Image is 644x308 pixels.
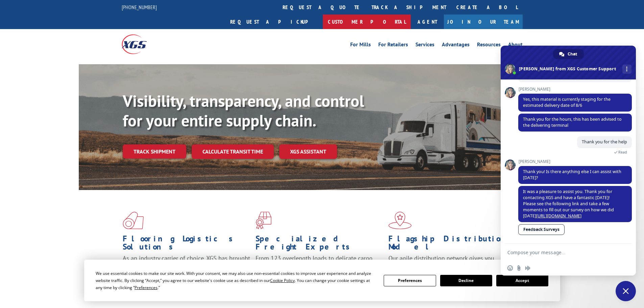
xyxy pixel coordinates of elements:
a: Calculate transit time [192,144,274,159]
span: Audio message [525,265,530,271]
h1: Specialized Freight Experts [256,235,383,254]
a: Feedback Surveys [518,224,565,235]
p: From 123 overlength loads to delicate cargo, our experienced staff knows the best way to move you... [256,254,383,284]
span: Thank you for the help [582,139,627,145]
button: Preferences [384,275,436,286]
a: Customer Portal [323,15,411,29]
img: xgs-icon-flagship-distribution-model-red [388,212,412,229]
a: About [508,42,523,49]
span: Read [618,150,627,155]
a: Chat [553,49,584,59]
button: Accept [496,275,548,286]
span: Thank you for the hours, this has been advised to the delivering terminal [523,116,622,128]
a: Advantages [442,42,470,49]
span: Chat [568,49,577,59]
span: Our agile distribution network gives you nationwide inventory management on demand. [388,254,513,270]
img: xgs-icon-total-supply-chain-intelligence-red [123,212,144,229]
span: It was a pleasure to assist you. Thank you for contacting XGS and have a fantastic [DATE]! Please... [523,189,614,219]
span: [PERSON_NAME] [518,87,632,92]
h1: Flagship Distribution Model [388,235,516,254]
span: Yes, this material is currently staging for the estimated delivery date of 8/6 [523,96,611,108]
a: For Retailers [378,42,408,49]
div: We use essential cookies to make our site work. With your consent, we may also use non-essential ... [96,270,376,291]
b: Visibility, transparency, and control for your entire supply chain. [123,90,364,131]
span: Send a file [516,265,522,271]
a: Agent [411,15,444,29]
a: Join Our Team [444,15,523,29]
span: As an industry carrier of choice, XGS has brought innovation and dedication to flooring logistics... [123,254,250,278]
img: xgs-icon-focused-on-flooring-red [256,212,271,229]
span: Preferences [135,285,158,290]
a: Close chat [616,281,636,301]
div: Cookie Consent Prompt [84,260,560,301]
a: For Mills [350,42,371,49]
span: [PERSON_NAME] [518,159,632,164]
span: Thank you! Is there anything else I can assist with [DATE]? [523,169,621,181]
h1: Flooring Logistics Solutions [123,235,251,254]
a: Track shipment [123,144,186,159]
button: Decline [440,275,492,286]
textarea: Compose your message... [507,244,616,261]
a: [URL][DOMAIN_NAME] [536,213,581,219]
a: Services [415,42,434,49]
a: Resources [477,42,501,49]
span: Insert an emoji [507,265,513,271]
a: Request a pickup [225,15,323,29]
a: [PHONE_NUMBER] [122,4,157,10]
a: XGS ASSISTANT [279,144,337,159]
span: Cookie Policy [270,278,295,283]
